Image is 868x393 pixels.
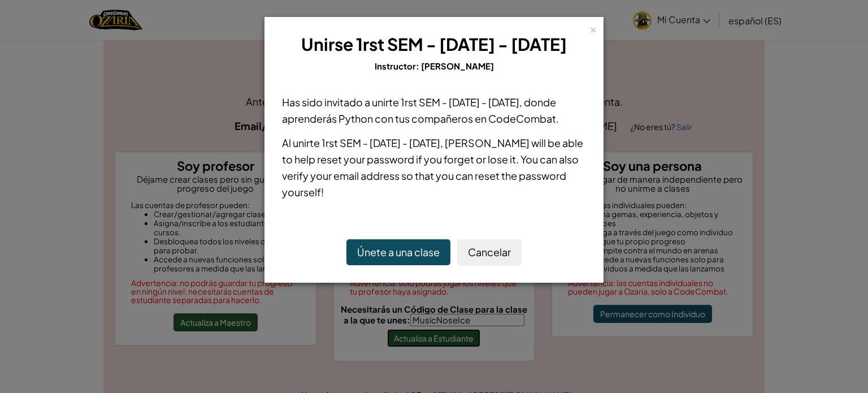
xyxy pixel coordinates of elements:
span: [PERSON_NAME] [421,61,494,71]
span: 1rst SEM - [DATE] - [DATE] [401,96,519,109]
span: [PERSON_NAME] [445,136,530,149]
span: Has sido invitado a unirte [282,96,401,109]
span: Instructor: [375,61,421,71]
button: Únete a una clase [346,239,450,265]
span: 1rst SEM - [DATE] - [DATE] [322,136,440,149]
span: Al unirte [282,136,322,149]
div: × [589,22,597,34]
span: 1rst SEM - [DATE] - [DATE] [356,33,567,55]
button: Cancelar [457,239,522,265]
span: Python [338,112,373,125]
span: con tus compañeros en CodeCombat. [373,112,559,125]
span: , [440,136,445,149]
span: Unirse [301,33,353,55]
